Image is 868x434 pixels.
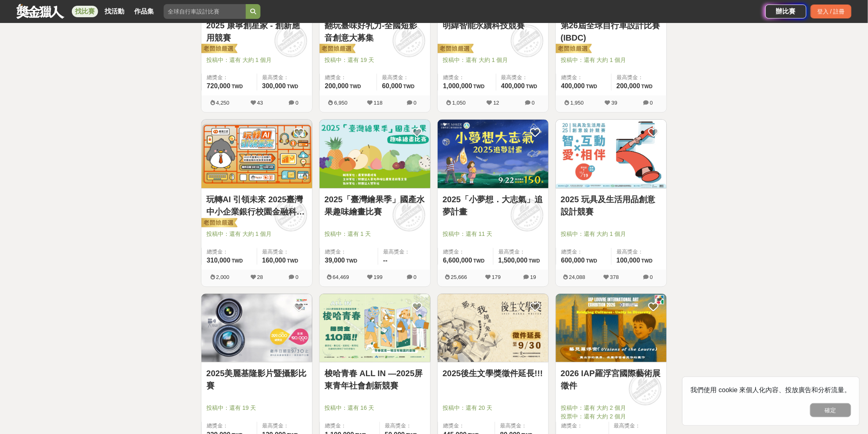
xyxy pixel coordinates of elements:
img: Cover Image [201,294,312,363]
span: 39,000 [325,257,345,264]
span: 0 [413,274,416,281]
span: 投稿中：還有 19 天 [206,404,307,413]
span: 總獎金： [207,248,252,256]
span: 0 [650,100,653,106]
span: TWD [526,84,537,90]
span: 6,950 [334,100,348,106]
a: 梭哈青春 ALL IN —2025屏東青年社會創新競賽 [324,368,425,392]
span: 1,000,000 [443,83,472,90]
span: 310,000 [207,257,231,264]
span: 600,000 [561,257,585,264]
a: 找活動 [101,6,128,17]
span: 12 [493,100,499,106]
span: 最高獎金： [614,422,662,430]
span: 投稿中：還有 大約 1 個月 [561,56,662,64]
a: 2025「小夢想．大志氣」追夢計畫 [443,194,544,218]
span: 24,088 [569,274,585,281]
img: Cover Image [201,120,312,188]
div: 登入 / 註冊 [811,5,852,18]
span: 總獎金： [443,74,491,82]
span: 最高獎金： [262,74,307,82]
span: TWD [403,84,414,90]
span: 最高獎金： [262,248,307,256]
span: 28 [257,274,263,281]
a: Cover Image [556,294,667,363]
span: 60,000 [382,83,402,90]
span: 我們使用 cookie 來個人化內容、投放廣告和分析流量。 [691,386,851,393]
img: 老闆娘嚴選 [200,43,238,55]
span: 0 [413,100,416,106]
span: 0 [295,100,298,106]
input: 全球自行車設計比賽 [164,4,246,19]
a: 2026 IAP羅浮宮國際藝術展徵件 [561,368,662,392]
span: 43 [257,100,263,106]
a: 找比賽 [72,6,98,17]
span: 總獎金： [207,74,252,82]
span: 總獎金： [325,74,372,82]
span: TWD [232,258,243,264]
span: 199 [374,274,383,281]
span: 378 [610,274,619,281]
a: 2025 康寧創星家 - 創新應用競賽 [206,19,307,44]
span: 1,050 [452,100,466,106]
a: 2025美麗基隆影片暨攝影比賽 [206,368,307,392]
span: 19 [530,274,536,281]
span: 投稿中：還有 大約 1 個月 [206,230,307,239]
img: Cover Image [438,294,548,363]
span: 投稿中：還有 大約 1 個月 [561,230,662,239]
img: Cover Image [320,294,430,363]
span: 總獎金： [207,422,252,430]
span: 最高獎金： [385,422,425,430]
span: 最高獎金： [500,422,544,430]
span: 最高獎金： [498,248,544,256]
a: 翻玩臺味好乳力-全國短影音創意大募集 [324,19,425,44]
span: 118 [374,100,383,106]
span: 投稿中：還有 16 天 [324,404,425,413]
span: 總獎金： [325,248,373,256]
span: TWD [529,258,540,264]
span: 最高獎金： [617,74,662,82]
span: 300,000 [262,83,286,90]
span: 最高獎金： [617,248,662,256]
a: Cover Image [438,120,548,189]
span: 160,000 [262,257,286,264]
span: 4,250 [216,100,230,106]
span: 179 [492,274,501,281]
span: 64,469 [333,274,349,281]
span: 總獎金： [561,74,606,82]
img: Cover Image [556,120,667,188]
span: 總獎金： [561,248,606,256]
span: 0 [532,100,535,106]
img: 老闆娘嚴選 [554,43,592,55]
span: 投稿中：還有 11 天 [443,230,544,239]
span: 投稿中：還有 20 天 [443,404,544,413]
span: 400,000 [501,83,525,90]
span: 0 [650,274,653,281]
span: 1,500,000 [498,257,528,264]
span: TWD [473,84,484,90]
a: 2025後生文學獎徵件延長!!! [443,368,544,380]
span: 投票中：還有 大約 2 個月 [561,413,662,421]
span: 1,950 [571,100,584,106]
span: TWD [232,84,243,90]
span: 400,000 [561,83,585,90]
span: 總獎金： [561,422,604,430]
img: Cover Image [320,120,430,188]
a: 辦比賽 [765,5,806,18]
span: 投稿中：還有 19 天 [324,56,425,64]
span: 投稿中：還有 大約 2 個月 [561,404,662,413]
a: 玩轉AI 引領未來 2025臺灣中小企業銀行校園金融科技創意挑戰賽 [206,194,307,218]
span: TWD [642,84,653,90]
a: 2025「臺灣繪果季」國產水果趣味繪畫比賽 [324,194,425,218]
span: 39 [612,100,617,106]
span: 6,600,000 [443,257,472,264]
span: TWD [586,84,597,90]
span: 200,000 [325,83,349,90]
a: 2025 玩具及生活用品創意設計競賽 [561,194,662,218]
button: 確定 [810,403,851,417]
